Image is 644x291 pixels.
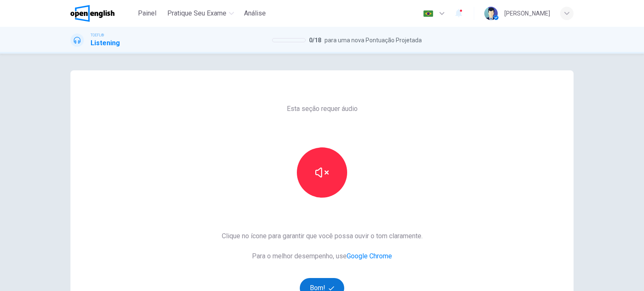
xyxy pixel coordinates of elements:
[91,38,120,48] h1: Listening
[484,7,498,20] img: Profile picture
[241,6,269,21] button: Análise
[423,10,434,17] img: pt
[134,6,161,21] button: Painel
[222,251,423,261] span: Para o melhor desempenho, use
[70,5,114,22] img: OpenEnglish logo
[347,252,392,260] a: Google Chrome
[222,231,423,241] span: Clique no ícone para garantir que você possa ouvir o tom claramente.
[167,8,226,18] span: Pratique seu exame
[309,35,321,45] span: 0 / 18
[164,6,237,21] button: Pratique seu exame
[325,35,422,45] span: para uma nova Pontuação Projetada
[91,32,104,38] span: TOEFL®
[138,8,156,18] span: Painel
[244,8,266,18] span: Análise
[70,5,134,22] a: OpenEnglish logo
[504,8,550,18] div: [PERSON_NAME]
[287,104,358,114] span: Esta seção requer áudio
